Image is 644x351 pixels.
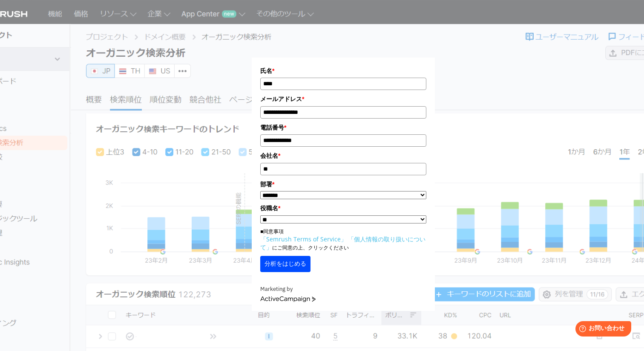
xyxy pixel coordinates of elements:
[260,123,426,132] label: 電話番号
[568,318,635,342] iframe: Help widget launcher
[260,94,426,104] label: メールアドレス
[260,235,347,243] a: 「Semrush Terms of Service」
[260,66,426,75] label: 氏名
[260,228,426,252] p: ■同意事項 にご同意の上、クリックください
[260,203,426,213] label: 役職名
[260,256,310,272] button: 分析をはじめる
[260,285,426,294] div: Marketing by
[260,235,425,251] a: 「個人情報の取り扱いについて」
[260,180,426,189] label: 部署
[260,151,426,160] label: 会社名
